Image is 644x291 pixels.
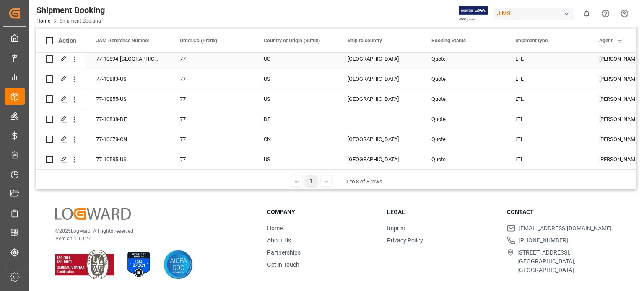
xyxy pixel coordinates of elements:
[348,49,411,69] div: [GEOGRAPHIC_DATA]
[264,49,327,69] div: US
[86,49,170,69] div: 77-10894-[GEOGRAPHIC_DATA]
[577,4,596,23] button: show 0 new notifications
[264,70,327,89] div: US
[55,235,246,242] p: Version 1.1.127
[431,150,495,169] div: Quote
[387,225,406,232] a: Imprint
[459,6,488,21] img: Exertis%20JAM%20-%20Email%20Logo.jpg_1722504956.jpg
[267,208,377,216] h3: Company
[96,38,149,44] span: JAM Reference Number
[180,110,244,129] div: 77
[180,150,244,169] div: 77
[306,176,317,186] div: 1
[58,37,76,44] div: Action
[86,129,170,149] div: 77-10678-CN
[86,109,170,129] div: 77-10838-DE
[387,208,496,216] h3: Legal
[493,5,577,21] button: JIMS
[267,261,299,268] a: Get in Touch
[431,110,495,129] div: Quote
[86,89,170,109] div: 77-10855-US
[493,8,574,20] div: JIMS
[387,237,423,244] a: Privacy Policy
[596,4,615,23] button: Help Center
[180,130,244,149] div: 77
[264,130,327,149] div: CN
[86,69,170,89] div: 77-10883-US
[348,70,411,89] div: [GEOGRAPHIC_DATA]
[599,38,613,44] span: Agent
[264,150,327,169] div: US
[55,227,246,235] p: © 2025 Logward. All rights reserved.
[267,225,283,232] a: Home
[36,129,86,149] div: Press SPACE to select this row.
[515,38,548,44] span: Shipment type
[36,18,50,24] a: Home
[36,149,86,170] div: Press SPACE to select this row.
[515,70,579,89] div: LTL
[515,130,579,149] div: LTL
[515,110,579,129] div: LTL
[36,69,86,89] div: Press SPACE to select this row.
[36,89,86,109] div: Press SPACE to select this row.
[431,38,466,44] span: Booking Status
[55,208,131,220] img: Logward Logo
[264,38,320,44] span: Country of Origin (Suffix)
[519,224,612,233] span: [EMAIL_ADDRESS][DOMAIN_NAME]
[267,249,301,256] a: Partnerships
[264,90,327,109] div: US
[431,130,495,149] div: Quote
[517,248,616,275] span: [STREET_ADDRESS], [GEOGRAPHIC_DATA], [GEOGRAPHIC_DATA]
[180,38,217,44] span: Order Co (Prefix)
[515,150,579,169] div: LTL
[86,149,170,169] div: 77-10585-US
[267,237,291,244] a: About Us
[348,90,411,109] div: [GEOGRAPHIC_DATA]
[515,90,579,109] div: LTL
[55,250,114,279] img: ISO 9001 & ISO 14001 Certification
[431,49,495,69] div: Quote
[507,208,616,216] h3: Contact
[348,130,411,149] div: [GEOGRAPHIC_DATA]
[180,90,244,109] div: 77
[180,49,244,69] div: 77
[264,110,327,129] div: DE
[36,4,105,16] div: Shipment Booking
[346,178,382,186] div: 1 to 8 of 8 rows
[180,70,244,89] div: 77
[124,250,153,279] img: ISO 27001 Certification
[515,49,579,69] div: LTL
[431,70,495,89] div: Quote
[36,109,86,129] div: Press SPACE to select this row.
[348,150,411,169] div: [GEOGRAPHIC_DATA]
[36,49,86,69] div: Press SPACE to select this row.
[519,236,568,245] span: [PHONE_NUMBER]
[348,38,382,44] span: Ship to country
[164,250,193,279] img: AICPA SOC
[431,90,495,109] div: Quote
